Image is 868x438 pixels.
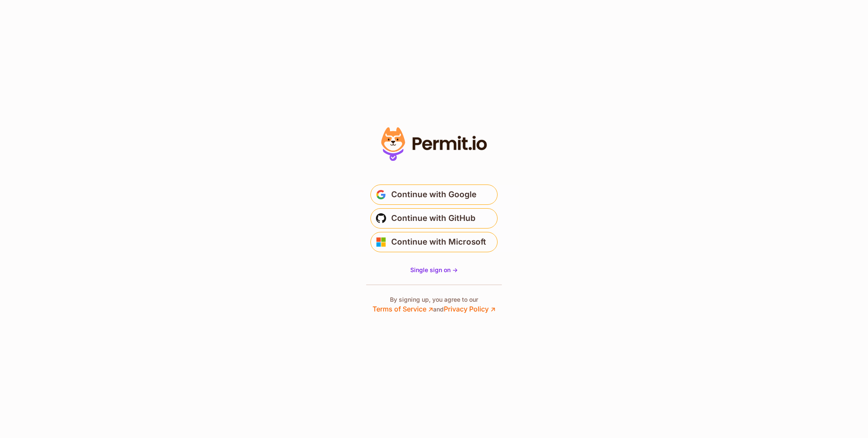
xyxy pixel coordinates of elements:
[370,208,498,229] button: Continue with GitHub
[391,188,476,201] span: Continue with Google
[391,212,476,225] span: Continue with GitHub
[410,266,458,274] a: Single sign on ->
[373,305,433,313] a: Terms of Service ↗
[391,235,486,249] span: Continue with Microsoft
[444,305,495,313] a: Privacy Policy ↗
[373,295,495,314] p: By signing up, you agree to our and
[370,232,498,252] button: Continue with Microsoft
[370,185,498,205] button: Continue with Google
[410,266,458,273] span: Single sign on ->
